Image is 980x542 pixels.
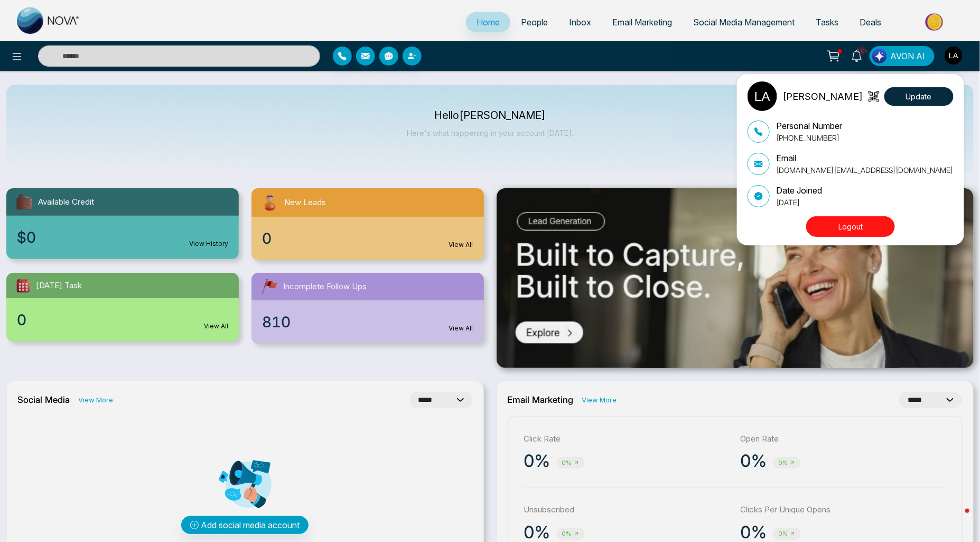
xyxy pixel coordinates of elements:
iframe: Intercom live chat [944,506,969,531]
p: [DATE] [776,197,822,208]
button: Logout [806,216,895,237]
p: Date Joined [776,184,822,197]
button: Update [884,87,954,106]
p: Personal Number [776,120,842,132]
p: [PHONE_NUMBER] [776,132,842,143]
p: Email [776,152,954,164]
p: [PERSON_NAME] [782,89,863,104]
p: [DOMAIN_NAME][EMAIL_ADDRESS][DOMAIN_NAME] [776,164,954,176]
